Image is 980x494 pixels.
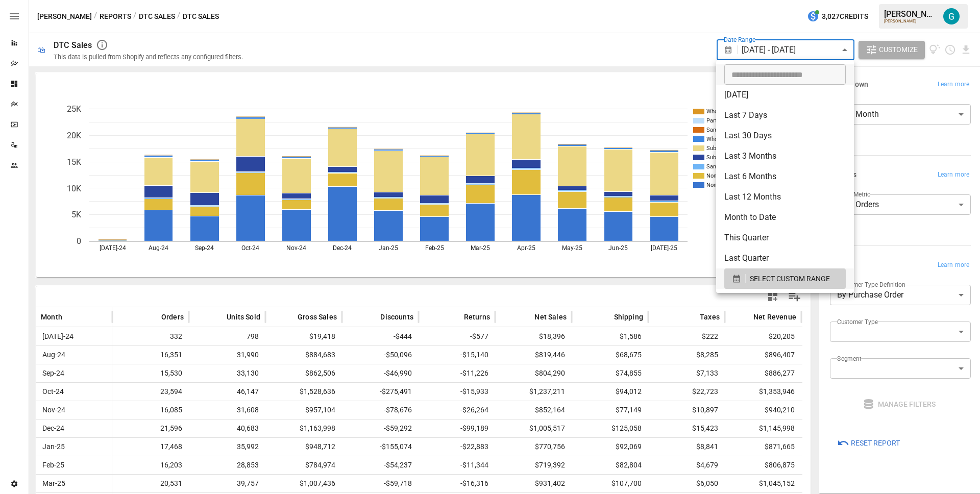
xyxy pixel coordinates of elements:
li: Month to Date [716,207,854,228]
li: Last Quarter [716,248,854,268]
li: Last 7 Days [716,105,854,126]
li: This Quarter [716,228,854,248]
li: Last 30 Days [716,126,854,146]
li: [DATE] [716,85,854,105]
li: Last 3 Months [716,146,854,166]
li: Last 6 Months [716,166,854,187]
button: SELECT CUSTOM RANGE [724,268,846,289]
li: Last 12 Months [716,187,854,207]
span: SELECT CUSTOM RANGE [750,273,830,285]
